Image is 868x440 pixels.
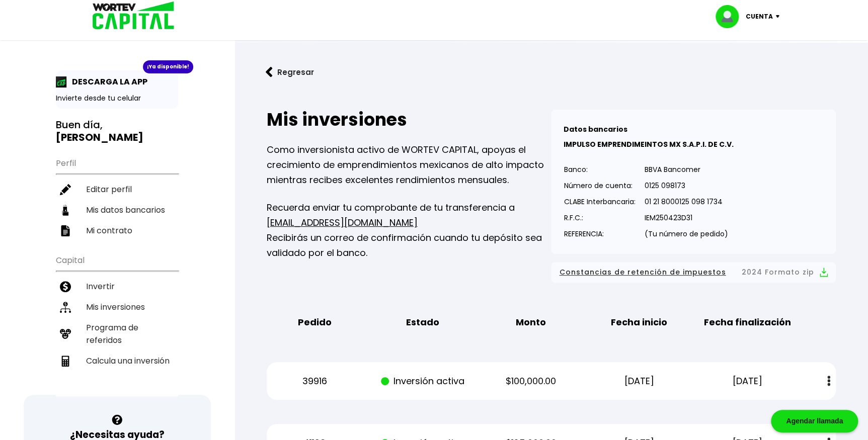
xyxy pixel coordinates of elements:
[486,374,577,389] p: $100,000.00
[703,315,791,330] b: Fecha finalización
[563,124,627,134] b: Datos bancarios
[60,225,71,236] img: contrato-icon.f2db500c.svg
[56,249,178,396] ul: Capital
[267,142,551,188] p: Como inversionista activo de WORTEV CAPITAL, apoyas el crecimiento de emprendimientos mexicanos d...
[269,374,360,389] p: 39916
[564,162,635,177] p: Banco:
[60,302,71,313] img: inversiones-icon.6695dc30.svg
[563,139,733,149] b: IMPULSO EMPRENDIMEINTOS MX S.A.P.I. DE C.V.
[559,266,828,279] button: Constancias de retención de impuestos2024 Formato zip
[56,297,178,317] a: Mis inversiones
[56,179,178,200] a: Editar perfil
[56,317,178,350] a: Programa de referidos
[516,315,546,330] b: Monto
[611,315,667,330] b: Fecha inicio
[56,152,178,241] ul: Perfil
[56,200,178,220] a: Mis datos bancarios
[716,5,746,28] img: profile-image
[644,210,728,225] p: IEM250423D31
[60,328,71,339] img: recomiendanos-icon.9b8e9327.svg
[56,220,178,241] a: Mi contrato
[56,93,178,104] p: Invierte desde tu celular
[644,194,728,209] p: 01 21 8000125 098 1734
[266,67,273,77] img: flecha izquierda
[267,216,418,229] a: [EMAIL_ADDRESS][DOMAIN_NAME]
[143,60,193,73] div: ¡Ya disponible!
[60,184,71,195] img: editar-icon.952d3147.svg
[644,162,728,177] p: BBVA Bancomer
[564,226,635,241] p: REFERENCIA:
[60,281,71,292] img: invertir-icon.b3b967d7.svg
[564,194,635,209] p: CLABE Interbancaria:
[267,110,551,130] h2: Mis inversiones
[298,315,332,330] b: Pedido
[559,266,726,279] span: Constancias de retención de impuestos
[251,59,852,85] a: flecha izquierdaRegresar
[771,410,858,432] div: Agendar llamada
[56,119,178,144] h3: Buen día,
[56,276,178,297] a: Invertir
[701,374,793,389] p: [DATE]
[251,59,329,85] button: Regresar
[746,9,773,24] p: Cuenta
[60,205,71,216] img: datos-icon.10cf9172.svg
[564,210,635,225] p: R.F.C.:
[56,130,143,144] b: [PERSON_NAME]
[564,178,635,193] p: Número de cuenta:
[267,200,551,260] p: Recuerda enviar tu comprobante de tu transferencia a Recibirás un correo de confirmación cuando t...
[773,15,786,18] img: icon-down
[60,356,71,367] img: calculadora-icon.17d418c4.svg
[377,374,468,389] p: Inversión activa
[56,350,178,371] a: Calcula una inversión
[56,76,67,87] img: app-icon
[67,75,147,88] p: DESCARGA LA APP
[594,374,685,389] p: [DATE]
[644,178,728,193] p: 0125 098173
[406,315,439,330] b: Estado
[644,226,728,241] p: (Tu número de pedido)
